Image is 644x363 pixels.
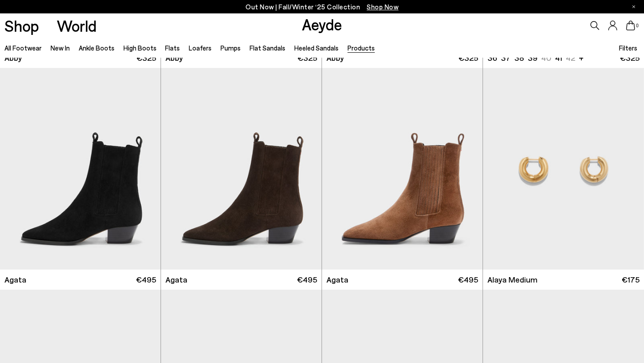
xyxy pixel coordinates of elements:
span: Filters [619,44,637,52]
a: Alaya Medium €175 [483,270,644,290]
span: €495 [136,274,156,285]
a: Products [347,44,375,52]
a: Agata €495 [161,270,322,290]
a: Flats [165,44,180,52]
a: Heeled Sandals [294,44,339,52]
span: Alaya Medium [487,274,538,285]
span: €495 [297,274,317,285]
span: Agata [326,274,348,285]
p: Out Now | Fall/Winter ‘25 Collection [246,1,398,13]
span: Navigate to /collections/new-in [367,3,398,11]
a: New In [51,44,70,52]
a: Agata €495 [322,270,483,290]
span: €175 [622,274,640,285]
a: High Boots [123,44,157,52]
span: 0 [635,23,640,28]
img: Agata Suede Ankle Boots [161,68,322,270]
a: Pumps [220,44,241,52]
img: Agata Suede Ankle Boots [322,68,483,270]
span: Agata [4,274,26,285]
a: Next slide Previous slide [483,68,644,270]
a: Loafers [189,44,212,52]
a: All Footwear [4,44,42,52]
a: Flat Sandals [250,44,285,52]
a: World [57,18,97,34]
a: Shop [4,18,39,34]
div: 1 / 4 [483,68,644,270]
a: Aeyde [302,15,342,34]
img: Alaya Medium 18kt Gold-Plated Hoop Earrings [483,68,644,270]
a: 0 [626,21,635,30]
a: Ankle Boots [79,44,114,52]
span: €495 [458,274,478,285]
span: Agata [165,274,187,285]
